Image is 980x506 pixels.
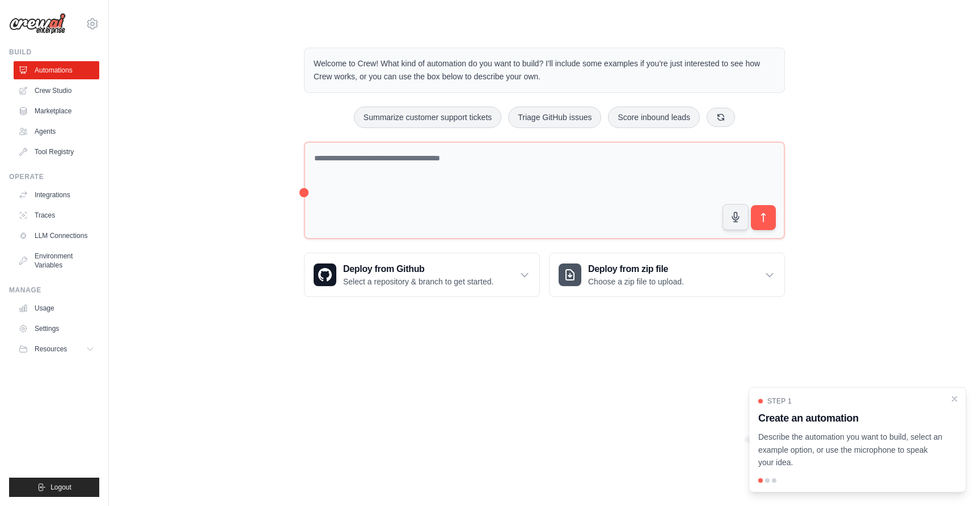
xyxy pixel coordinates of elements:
[508,107,601,128] button: Triage GitHub issues
[14,227,99,245] a: LLM Connections
[608,107,700,128] button: Score inbound leads
[14,143,99,161] a: Tool Registry
[14,206,99,224] a: Traces
[9,286,99,295] div: Manage
[9,13,66,35] img: Logo
[343,276,493,287] p: Select a repository & branch to get started.
[14,102,99,120] a: Marketplace
[14,82,99,100] a: Crew Studio
[14,186,99,204] a: Integrations
[9,478,99,497] button: Logout
[14,61,99,79] a: Automations
[9,48,99,57] div: Build
[758,431,943,469] p: Describe the automation you want to build, select an example option, or use the microphone to spe...
[314,57,775,83] p: Welcome to Crew! What kind of automation do you want to build? I'll include some examples if you'...
[14,299,99,317] a: Usage
[767,397,792,406] span: Step 1
[14,340,99,358] button: Resources
[50,483,71,492] span: Logout
[588,262,684,276] h3: Deploy from zip file
[14,247,99,274] a: Environment Variables
[354,107,501,128] button: Summarize customer support tickets
[950,394,959,403] button: Close walkthrough
[35,345,67,354] span: Resources
[14,320,99,338] a: Settings
[9,172,99,181] div: Operate
[343,262,493,276] h3: Deploy from Github
[14,122,99,141] a: Agents
[588,276,684,287] p: Choose a zip file to upload.
[758,410,943,426] h3: Create an automation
